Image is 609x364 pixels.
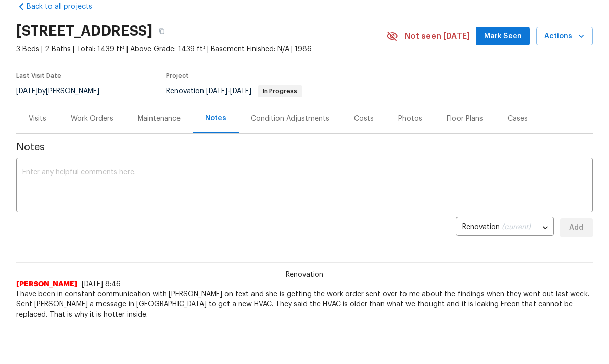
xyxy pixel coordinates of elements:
[29,114,46,124] div: Visits
[205,113,226,123] div: Notes
[280,270,329,280] span: Renovation
[447,114,483,124] div: Floor Plans
[16,88,38,95] span: [DATE]
[230,88,251,95] span: [DATE]
[206,88,227,95] span: [DATE]
[16,279,78,289] span: [PERSON_NAME]
[16,73,61,79] span: Last Visit Date
[166,73,189,79] span: Project
[166,88,302,95] span: Renovation
[16,289,593,320] span: I have been in constant communication with [PERSON_NAME] on text and she is getting the work orde...
[259,88,301,94] span: In Progress
[398,114,422,124] div: Photos
[206,88,251,95] span: -
[16,85,112,97] div: by [PERSON_NAME]
[484,30,522,43] span: Mark Seen
[16,26,153,36] h2: [STREET_ADDRESS]
[502,223,531,231] span: (current)
[456,215,554,240] div: Renovation (current)
[536,27,593,46] button: Actions
[82,281,121,288] span: [DATE] 8:46
[71,114,113,124] div: Work Orders
[404,31,470,41] span: Not seen [DATE]
[354,114,374,124] div: Costs
[16,142,593,152] span: Notes
[138,114,181,124] div: Maintenance
[16,2,114,12] a: Back to all projects
[153,22,171,40] button: Copy Address
[544,30,585,43] span: Actions
[251,114,329,124] div: Condition Adjustments
[16,44,386,54] span: 3 Beds | 2 Baths | Total: 1439 ft² | Above Grade: 1439 ft² | Basement Finished: N/A | 1986
[508,114,528,124] div: Cases
[476,27,530,46] button: Mark Seen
